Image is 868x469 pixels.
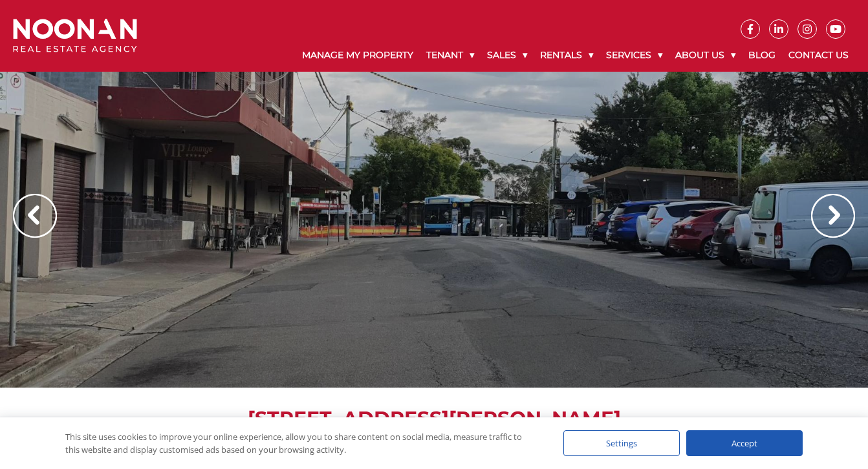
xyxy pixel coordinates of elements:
[534,39,600,72] a: Rentals
[669,39,742,72] a: About Us
[13,194,57,238] img: Arrow slider
[13,19,137,53] img: Noonan Real Estate Agency
[600,39,669,72] a: Services
[16,407,852,430] h1: [STREET_ADDRESS][PERSON_NAME]
[296,39,420,72] a: Manage My Property
[65,430,537,456] div: This site uses cookies to improve your online experience, allow you to share content on social me...
[420,39,481,72] a: Tenant
[563,430,680,456] div: Settings
[782,39,855,72] a: Contact Us
[742,39,782,72] a: Blog
[481,39,534,72] a: Sales
[686,430,803,456] div: Accept
[811,194,855,238] img: Arrow slider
